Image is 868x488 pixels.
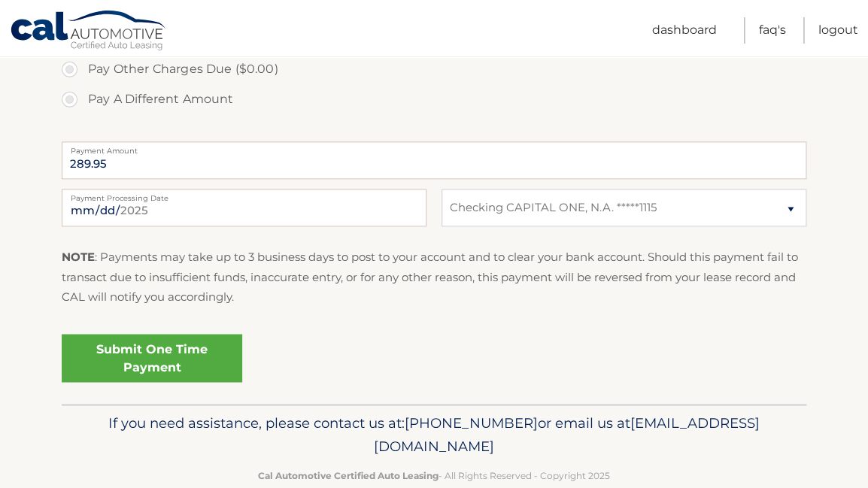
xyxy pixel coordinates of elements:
p: If you need assistance, please contact us at: or email us at [71,411,797,459]
label: Pay Other Charges Due ($0.00) [62,54,806,84]
span: [PHONE_NUMBER] [405,414,538,431]
p: : Payments may take up to 3 business days to post to your account and to clear your bank account.... [62,247,806,307]
a: Cal Automotive [10,10,168,53]
label: Payment Processing Date [62,189,426,201]
input: Payment Amount [62,141,806,179]
a: FAQ's [759,17,786,44]
strong: Cal Automotive Certified Auto Leasing [258,469,439,480]
p: - All Rights Reserved - Copyright 2025 [71,467,797,483]
strong: NOTE [62,250,95,264]
a: Logout [818,17,858,44]
a: Dashboard [652,17,717,44]
label: Pay A Different Amount [62,84,806,114]
a: Submit One Time Payment [62,334,242,382]
label: Payment Amount [62,141,806,153]
input: Payment Date [62,189,426,226]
